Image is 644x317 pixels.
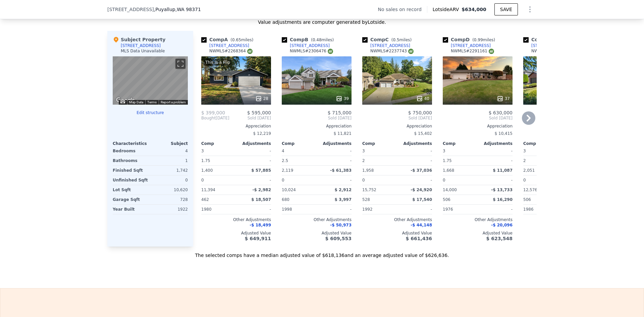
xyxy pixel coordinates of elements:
div: Other Adjustments [362,217,432,222]
div: Comp [362,141,397,146]
span: 3 [201,149,204,153]
span: 0.48 [313,38,322,42]
div: - [398,205,432,214]
span: -$ 44,148 [411,223,432,227]
div: Adjusted Value [523,230,593,236]
div: 1980 [201,205,235,214]
span: 0.5 [393,38,399,42]
span: 680 [282,197,289,202]
div: Appreciation [443,123,513,129]
span: 15,752 [362,188,376,192]
div: 1992 [362,205,396,214]
div: Adjusted Value [201,230,271,236]
div: - [318,156,352,165]
div: Adjusted Value [282,230,352,236]
div: Adjustments [236,141,271,146]
div: 10,620 [152,185,188,195]
div: Unfinished Sqft [113,175,149,185]
span: 0.65 [232,38,241,42]
div: 1.75 [443,156,476,165]
div: 4 [152,146,188,156]
span: $ 17,540 [412,197,432,202]
span: -$ 13,733 [491,188,513,192]
button: Map Data [129,100,143,105]
span: 1,668 [443,168,454,173]
div: 1.75 [201,156,235,165]
span: 2,119 [282,168,293,173]
div: Characteristics [113,141,150,146]
span: $ 715,000 [328,110,352,115]
div: [STREET_ADDRESS] [290,43,330,48]
span: $ 11,087 [493,168,513,173]
div: [STREET_ADDRESS] [370,43,410,48]
span: $ 10,415 [495,131,513,136]
button: Keyboard shortcuts [120,100,125,103]
div: - [479,175,513,185]
span: 0.99 [474,38,483,42]
div: Comp [443,141,478,146]
div: [DATE] [201,115,229,121]
div: 728 [152,195,188,204]
div: - [479,205,513,214]
span: $ 399,000 [201,110,225,115]
div: - [398,156,432,165]
span: ( miles) [308,38,336,42]
div: [STREET_ADDRESS] [209,43,249,48]
div: Subject Property [113,36,165,43]
span: -$ 2,982 [253,188,271,192]
div: Finished Sqft [113,166,149,175]
span: $ 16,290 [493,197,513,202]
span: $ 18,507 [251,197,271,202]
span: 3 [523,149,526,153]
span: 4 [282,149,284,153]
span: ( miles) [228,38,256,42]
a: Open this area in Google Maps (opens a new window) [114,96,137,105]
div: 1976 [443,205,476,214]
span: $ 3,997 [335,197,352,202]
span: -$ 61,383 [330,168,352,173]
span: -$ 50,973 [330,223,352,227]
span: Sold [DATE] [362,115,432,121]
span: -$ 20,096 [491,223,513,227]
a: [STREET_ADDRESS] [523,43,571,48]
div: Adjustments [397,141,432,146]
div: Comp D [443,36,498,43]
div: Street View [113,56,188,105]
div: [STREET_ADDRESS] [531,43,571,48]
div: - [237,156,271,165]
div: Comp C [362,36,414,43]
div: [STREET_ADDRESS] [121,43,161,48]
span: 0 [362,178,365,182]
span: [STREET_ADDRESS] [107,6,154,13]
button: Show Options [523,3,537,16]
div: Comp [523,141,558,146]
div: - [398,175,432,185]
div: Adjustments [317,141,352,146]
div: - [398,146,432,156]
div: The selected comps have a median adjusted value of $618,136 and an average adjusted value of $626... [107,247,537,259]
div: NWMLS # 2306476 [290,48,333,54]
span: $ 57,885 [251,168,271,173]
div: 40 [416,95,429,102]
div: NWMLS # 2268364 [209,48,253,54]
span: $ 12,219 [253,131,271,136]
span: -$ 24,920 [411,188,432,192]
div: Comp E [523,36,578,43]
span: , WA 98371 [175,7,201,12]
div: Appreciation [201,123,271,129]
div: 39 [336,95,349,102]
span: Lotside ARV [433,6,462,13]
button: Toggle fullscreen view [175,59,185,69]
span: ( miles) [389,38,414,42]
div: MLS Data Unavailable [121,48,165,54]
span: 11,394 [201,188,215,192]
span: $ 11,821 [334,131,352,136]
img: NWMLS Logo [247,49,253,54]
a: [STREET_ADDRESS] [201,43,249,48]
div: 2.5 [282,156,315,165]
img: NWMLS Logo [408,49,414,54]
span: 506 [443,197,450,202]
span: Sold [DATE] [443,115,513,121]
div: Other Adjustments [201,217,271,222]
div: Comp [282,141,317,146]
